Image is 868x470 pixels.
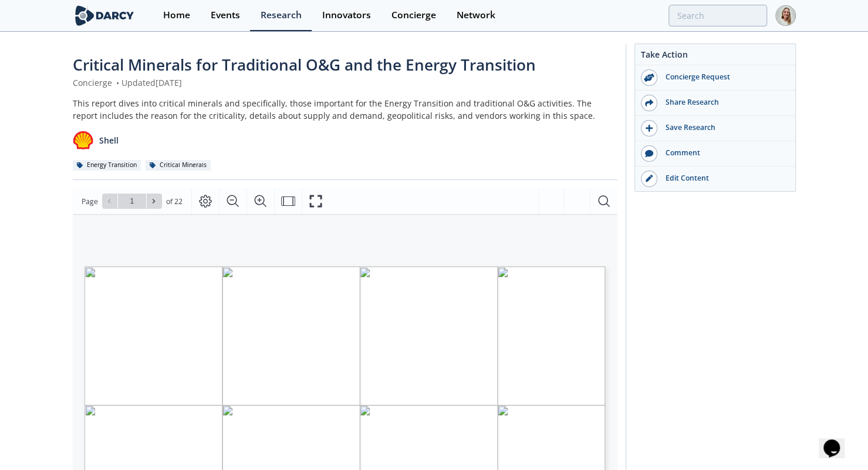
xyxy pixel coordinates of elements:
[635,48,795,65] div: Take Action
[657,122,789,133] div: Save Research
[457,11,495,20] div: Network
[635,166,795,191] a: Edit Content
[163,11,190,20] div: Home
[73,97,617,122] div: This report dives into critical minerals and specifically, those important for the Energy Transit...
[73,54,536,75] span: Critical Minerals for Traditional O&G and the Energy Transition
[668,5,767,26] input: Advanced Search
[657,97,789,108] div: Share Research
[322,11,371,20] div: Innovators
[73,160,141,171] div: Energy Transition
[391,11,436,20] div: Concierge
[73,5,137,26] img: logo-wide.svg
[261,11,302,20] div: Research
[73,76,617,89] div: Concierge Updated [DATE]
[114,77,121,88] span: •
[657,148,789,158] div: Comment
[146,160,211,171] div: Critical Minerals
[775,5,796,26] img: Profile
[99,134,119,146] p: Shell
[657,72,789,82] div: Concierge Request
[211,11,240,20] div: Events
[819,423,856,458] iframe: chat widget
[657,173,789,184] div: Edit Content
